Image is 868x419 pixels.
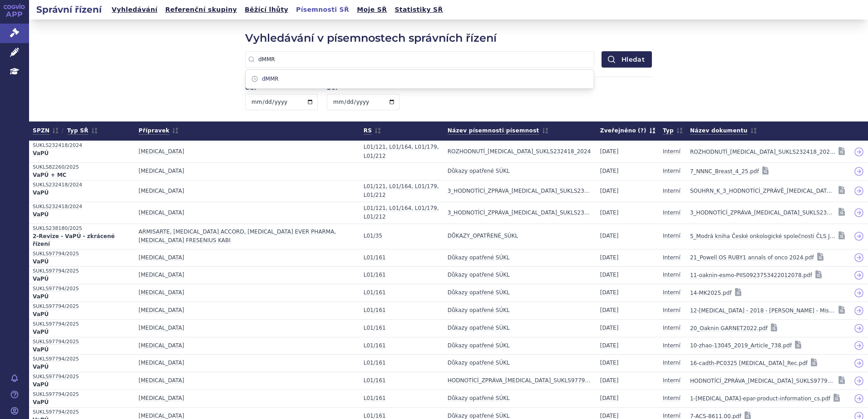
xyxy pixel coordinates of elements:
[600,272,619,278] span: [DATE]
[448,269,510,282] a: Důkazy opatřené SÚKL
[33,249,131,258] a: SUKLS97794/2025
[663,125,683,136] a: Typ
[448,287,510,299] a: Důkazy opatřené SÚKL
[663,392,681,405] a: Interní
[663,269,681,282] a: Interní
[33,390,131,399] a: SUKLS97794/2025
[663,395,681,401] span: Interní
[600,340,619,352] a: [DATE]
[448,252,510,264] a: Důkazy opatřené SÚKL
[293,4,352,16] a: Písemnosti SŘ
[690,357,808,370] a: 16-cadth-PC0325 [MEDICAL_DATA]_Rec.pdf
[448,207,593,219] a: 3_HODNOTÍCÍ_ZPRÁVA_[MEDICAL_DATA]_SUKLS232418_2024
[364,144,439,159] span: L01/121, L01/164, L01/179, L01/212
[600,287,619,299] a: [DATE]
[33,293,131,302] a: VaPÚ
[138,146,184,158] a: [MEDICAL_DATA]
[163,4,240,16] a: Referenční skupiny
[448,375,593,387] a: HODNOTÍCÍ_ZPRÁVA_[MEDICAL_DATA]_SUKLS97794_2025
[600,185,619,198] a: [DATE]
[138,377,184,384] span: JEMPERLI
[600,209,619,216] span: [DATE]
[600,233,619,239] span: [DATE]
[33,346,131,355] strong: VaPÚ
[138,269,184,282] a: [MEDICAL_DATA]
[600,360,619,366] span: [DATE]
[600,342,619,349] span: [DATE]
[600,252,619,264] a: [DATE]
[138,207,184,219] a: [MEDICAL_DATA]
[448,306,510,315] strong: Důkazy opatřené SÚKL
[600,125,656,136] span: Zveřejněno
[663,340,681,352] a: Interní
[364,375,386,387] a: L01/161
[138,304,184,317] a: [MEDICAL_DATA]
[364,342,386,349] span: L01/161
[33,381,131,390] strong: VaPÚ
[364,230,382,243] a: L01/35
[364,272,386,278] span: L01/161
[33,408,131,416] a: SUKLS97794/2025
[663,230,681,243] a: Interní
[33,189,131,198] a: VaPÚ
[600,230,619,243] a: [DATE]
[690,392,830,405] a: 1-[MEDICAL_DATA]-epar-product-information_cs.pdf
[138,254,184,261] span: JEMPERLI
[448,341,510,351] strong: Důkazy opatřené SÚKL
[364,395,386,401] span: L01/161
[33,328,131,337] a: VaPÚ
[138,272,184,278] span: JEMPERLI
[33,141,131,150] a: SUKLS232418/2024
[138,125,178,136] span: Přípravek
[448,288,510,297] strong: Důkazy opatřené SÚKL
[242,4,291,16] a: Běžící lhůty
[663,304,681,317] a: Interní
[33,399,131,407] strong: VaPÚ
[138,375,184,387] a: [MEDICAL_DATA]
[33,180,131,189] a: SUKLS232418/2024
[448,147,591,156] strong: ROZHODNUTÍ_[MEDICAL_DATA]_SUKLS232418_2024
[364,307,386,313] span: L01/161
[33,284,131,293] span: SUKLS97794/2025
[245,30,652,46] h2: Vyhledávání v písemnostech správních řízení
[33,337,131,346] a: SUKLS97794/2025
[364,125,381,136] a: RS
[448,232,518,241] strong: DŮKAZY_OPATŘENÉ_SÚKL
[600,357,619,370] a: [DATE]
[33,125,59,136] a: SPZN
[33,224,131,233] a: SUKLS238180/2025
[138,188,184,194] span: KEYTRUDA
[364,254,386,261] span: L01/161
[138,226,356,247] a: ARMISARTE, [MEDICAL_DATA] ACCORD, [MEDICAL_DATA] EVER PHARMA, [MEDICAL_DATA] FRESENIUS KABI
[138,325,184,331] span: JEMPERLI
[600,165,619,178] a: [DATE]
[138,342,184,349] span: JEMPERLI
[138,148,184,155] span: KEYTRUDA
[67,125,98,136] a: Typ SŘ
[33,171,131,180] a: VaPÚ + MC
[138,185,184,198] a: [MEDICAL_DATA]
[33,267,131,275] span: SUKLS97794/2025
[33,363,131,372] a: VaPÚ
[690,375,835,387] a: HODNOTÍCÍ_ZPRÁVA_[MEDICAL_DATA]_SUKLS97794_2025.pdf
[448,392,510,405] a: Důkazy opatřené SÚKL
[33,233,131,249] strong: 2-Revize - VaPÚ - zkrácené řízení
[600,304,619,317] a: [DATE]
[246,72,594,87] li: dMMR
[138,287,184,299] a: [MEDICAL_DATA]
[59,127,67,135] span: /
[600,148,619,155] span: [DATE]
[138,360,184,366] span: JEMPERLI
[690,269,812,282] a: 11-oaknin-esmo-PIIS0923753422012078.pdf
[364,202,440,224] a: L01/121, L01/164, L01/179, L01/212
[448,209,593,218] strong: 3_HODNOTÍCÍ_ZPRÁVA_[MEDICAL_DATA]_SUKLS232418_2024
[600,289,619,296] span: [DATE]
[448,187,593,196] strong: 3_HODNOTÍCÍ_ZPRÁVA_[MEDICAL_DATA]_SUKLS232418_2024
[364,289,386,296] span: L01/161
